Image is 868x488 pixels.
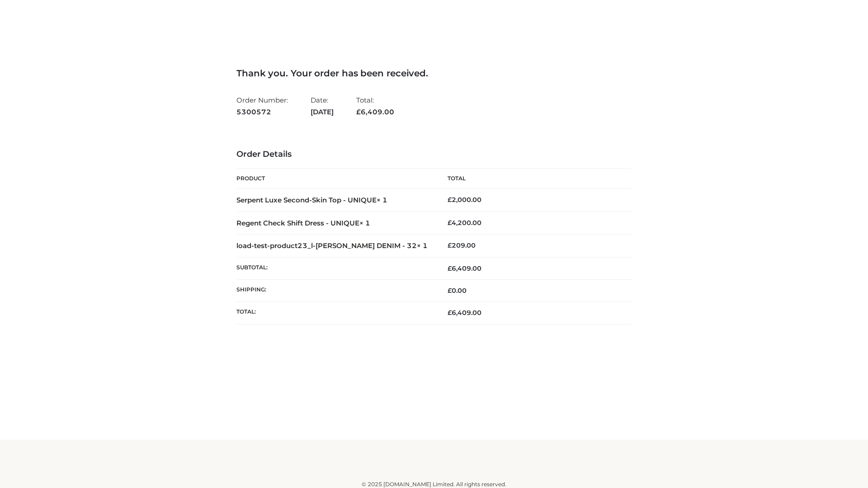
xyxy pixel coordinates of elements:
span: 6,409.00 [448,264,481,272]
strong: 5300572 [236,106,288,118]
span: £ [448,219,452,227]
span: £ [448,196,452,204]
strong: Serpent Luxe Second-Skin Top - UNIQUE [236,196,387,204]
span: £ [448,286,452,295]
bdi: 0.00 [448,286,467,295]
th: Total: [236,302,434,324]
span: £ [356,108,361,116]
th: Subtotal: [236,257,434,279]
span: £ [448,241,452,249]
h3: Order Details [236,150,632,160]
li: Order Number: [236,92,288,120]
strong: × 1 [377,196,387,204]
span: £ [448,309,452,317]
span: £ [448,264,452,272]
strong: × 1 [359,219,370,227]
h3: Thank you. Your order has been received. [236,68,632,79]
strong: [DATE] [311,106,334,118]
th: Product [236,169,434,189]
li: Total: [356,92,394,120]
bdi: 2,000.00 [448,196,481,204]
span: 6,409.00 [448,309,481,317]
strong: Regent Check Shift Dress - UNIQUE [236,219,370,227]
th: Shipping: [236,280,434,302]
bdi: 4,200.00 [448,219,481,227]
strong: load-test-product23_l-[PERSON_NAME] DENIM - 32 [236,241,428,250]
bdi: 209.00 [448,241,476,249]
span: 6,409.00 [356,108,394,116]
strong: × 1 [417,241,428,250]
th: Total [434,169,632,189]
li: Date: [311,92,334,120]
